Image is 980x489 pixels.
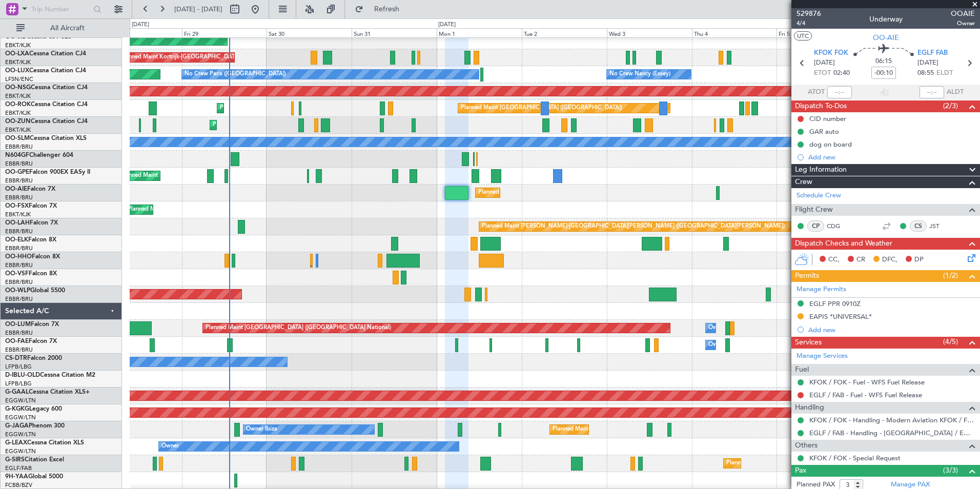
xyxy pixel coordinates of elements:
div: CID number [809,114,846,123]
a: G-LEAXCessna Citation XLS [5,440,84,446]
a: EBKT/KJK [5,126,31,134]
div: Planned Maint Kortrijk-[GEOGRAPHIC_DATA] [213,117,332,133]
span: G-KGKG [5,406,29,412]
div: Planned Maint [GEOGRAPHIC_DATA] ([GEOGRAPHIC_DATA]) [553,422,714,437]
a: OO-NSGCessna Citation CJ4 [5,85,88,91]
span: OO-LXA [5,51,29,57]
a: KFOK / FOK - Special Request [809,454,901,462]
div: Underway [869,14,903,25]
div: Planned Maint [GEOGRAPHIC_DATA] ([GEOGRAPHIC_DATA] National) [206,320,391,336]
a: EBBR/BRU [5,194,33,201]
span: OO-AIE [873,32,899,43]
span: KFOK FOK [814,48,848,58]
div: Planned Maint [GEOGRAPHIC_DATA] ([GEOGRAPHIC_DATA]) [726,456,888,471]
span: 529876 [797,8,821,19]
span: Permits [795,270,819,282]
a: FCBB/BZV [5,481,32,489]
a: EBBR/BRU [5,244,33,252]
span: Refresh [365,6,409,13]
a: EGLF / FAB - Handling - [GEOGRAPHIC_DATA] / EGLF / FAB [809,429,975,437]
a: Manage Services [797,351,848,361]
span: OO-SLM [5,135,30,141]
span: Handling [795,402,824,414]
a: EBBR/BRU [5,160,33,168]
span: Pax [795,465,806,477]
div: Planned Maint [GEOGRAPHIC_DATA] ([GEOGRAPHIC_DATA]) [478,185,640,200]
span: OO-WLP [5,288,30,294]
span: N604GF [5,152,29,158]
span: OO-VSF [5,271,29,277]
span: 4/4 [797,19,821,28]
span: OO-FAE [5,338,29,344]
a: EGGW/LTN [5,431,36,438]
a: EGGW/LTN [5,414,36,421]
span: ATOT [808,87,825,97]
span: G-GAAL [5,389,29,395]
a: EBKT/KJK [5,58,31,66]
a: EBBR/BRU [5,228,33,235]
div: GAR auto [809,127,839,136]
a: G-KGKGLegacy 600 [5,406,62,412]
div: Tue 2 [522,28,607,37]
span: G-LEAX [5,440,27,446]
div: Mon 1 [437,28,522,37]
span: [DATE] [814,58,835,68]
div: Wed 3 [607,28,692,37]
a: JST [929,221,952,231]
a: 9H-YAAGlobal 5000 [5,474,63,480]
a: EBBR/BRU [5,261,33,269]
span: OO-AIE [5,186,27,192]
span: CC, [828,255,840,265]
a: OO-LUXCessna Citation CJ4 [5,68,86,74]
a: G-SIRSCitation Excel [5,457,64,463]
div: EGLF PPR 0910Z [809,299,861,308]
span: OO-LUM [5,321,31,328]
span: CS-DTR [5,355,27,361]
span: (1/2) [943,270,958,281]
span: Others [795,440,818,452]
span: (4/5) [943,336,958,347]
div: Thu 28 [97,28,182,37]
a: OO-GPEFalcon 900EX EASy II [5,169,90,175]
a: OO-WLPGlobal 5500 [5,288,65,294]
a: OO-ZUNCessna Citation CJ4 [5,118,88,125]
a: EBBR/BRU [5,295,33,303]
a: EBBR/BRU [5,143,33,151]
a: OO-LAHFalcon 7X [5,220,58,226]
a: OO-VSFFalcon 8X [5,271,57,277]
a: EBKT/KJK [5,92,31,100]
a: Schedule Crew [797,191,841,201]
a: Manage Permits [797,284,846,295]
span: DFC, [882,255,897,265]
span: Owner [951,19,975,28]
a: KFOK / FOK - Fuel - WFS Fuel Release [809,378,925,386]
span: (3/3) [943,465,958,476]
div: CP [807,220,824,232]
a: LFPB/LBG [5,363,32,371]
a: KFOK / FOK - Handling - Modern Aviation KFOK / FOK [809,416,975,424]
span: OO-GPE [5,169,29,175]
span: ALDT [947,87,964,97]
span: All Aircraft [27,25,108,32]
span: Crew [795,176,812,188]
span: OO-LUX [5,68,29,74]
a: G-JAGAPhenom 300 [5,423,65,429]
button: Refresh [350,1,412,17]
a: LFSN/ENC [5,75,33,83]
span: Services [795,337,822,349]
div: Sun 31 [352,28,437,37]
a: EGLF/FAB [5,464,32,472]
div: Owner Melsbroek Air Base [708,337,778,353]
div: Planned Maint Kortrijk-[GEOGRAPHIC_DATA] [120,50,240,65]
div: Add new [808,153,975,161]
span: G-JAGA [5,423,29,429]
span: EGLF FAB [917,48,948,58]
div: Owner Melsbroek Air Base [708,320,778,336]
div: [DATE] [132,21,149,29]
a: CS-DTRFalcon 2000 [5,355,62,361]
a: EBKT/KJK [5,211,31,218]
a: OO-LUMFalcon 7X [5,321,59,328]
div: dog on board [809,140,852,149]
div: EAPIS *UNIVERSAL* [809,312,872,321]
span: OO-NSG [5,85,31,91]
